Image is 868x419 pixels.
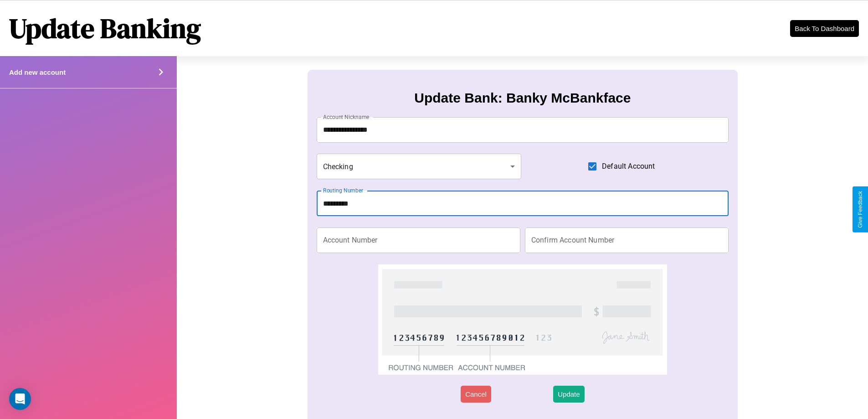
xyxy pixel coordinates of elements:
h3: Update Bank: Banky McBankface [414,90,631,106]
h1: Update Banking [9,10,201,47]
span: Default Account [602,161,655,172]
label: Account Nickname [323,113,370,121]
div: Open Intercom Messenger [9,388,31,410]
h4: Add new account [9,68,66,76]
div: Give Feedback [857,191,863,228]
button: Back To Dashboard [790,20,859,37]
div: Checking [317,154,522,179]
label: Routing Number [323,186,363,194]
img: check [378,264,667,375]
button: Update [553,386,584,403]
button: Cancel [461,386,491,403]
